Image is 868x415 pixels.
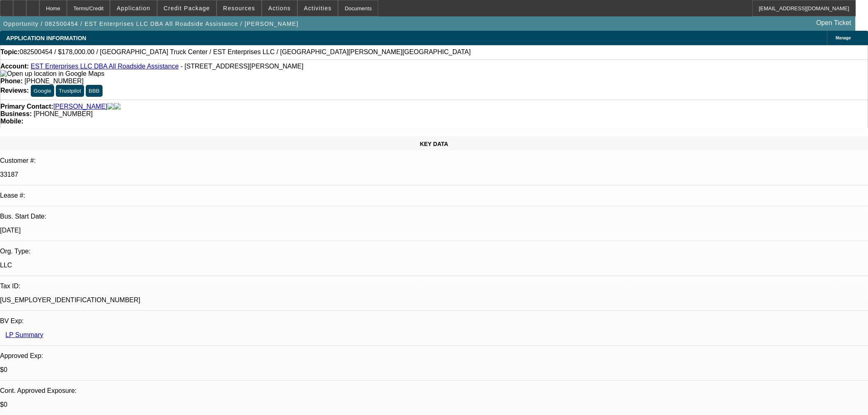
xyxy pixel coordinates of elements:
button: Trustpilot [56,85,84,97]
strong: Primary Contact: [0,103,53,110]
span: Credit Package [164,5,210,11]
img: linkedin-icon.png [114,103,121,110]
a: EST Enterprises LLC DBA All Roadside Assistance [31,63,179,70]
strong: Mobile: [0,118,23,125]
span: Activities [304,5,332,11]
span: Application [116,5,150,11]
span: APPLICATION INFORMATION [6,35,86,41]
span: Actions [268,5,291,11]
strong: Phone: [0,78,23,84]
button: Resources [217,0,261,16]
span: [PHONE_NUMBER] [25,78,84,84]
a: View Google Maps [0,70,104,77]
strong: Account: [0,63,29,70]
strong: Topic: [0,48,20,56]
span: Resources [223,5,255,11]
span: 082500454 / $178,000.00 / [GEOGRAPHIC_DATA] Truck Center / EST Enterprises LLC / [GEOGRAPHIC_DATA... [20,48,471,56]
a: Open Ticket [813,16,854,30]
strong: Reviews: [0,87,29,94]
button: Activities [298,0,338,16]
img: Open up location in Google Maps [0,70,104,78]
a: LP Summary [5,331,43,338]
button: Application [110,0,156,16]
strong: Business: [0,110,32,117]
span: KEY DATA [420,141,448,147]
button: Credit Package [158,0,216,16]
span: - [STREET_ADDRESS][PERSON_NAME] [180,63,304,70]
span: [PHONE_NUMBER] [34,110,93,117]
button: Actions [262,0,297,16]
img: facebook-icon.png [107,103,114,110]
button: BBB [86,85,103,97]
a: [PERSON_NAME] [53,103,107,110]
span: Opportunity / 082500454 / EST Enterprises LLC DBA All Roadside Assistance / [PERSON_NAME] [3,21,299,27]
button: Google [31,85,54,97]
span: Manage [836,36,851,40]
